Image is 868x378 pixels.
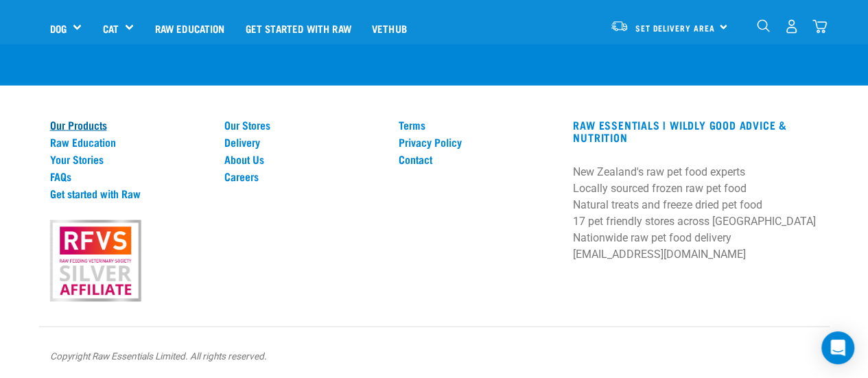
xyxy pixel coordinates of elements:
a: Delivery [224,136,382,148]
img: user.png [784,19,799,34]
h3: RAW ESSENTIALS | Wildly Good Advice & Nutrition [573,119,818,143]
a: Dog [50,21,67,36]
img: rfvs.png [44,218,147,305]
div: Open Intercom Messenger [821,331,854,364]
p: New Zealand's raw pet food experts Locally sourced frozen raw pet food Natural treats and freeze ... [573,164,818,263]
a: Your Stories [50,153,208,165]
a: Raw Education [144,1,235,56]
a: Raw Education [50,136,208,148]
a: Cat [102,21,118,36]
img: home-icon-1@2x.png [757,19,770,32]
a: Careers [224,170,382,182]
a: Our Stores [224,119,382,131]
img: van-moving.png [610,20,629,32]
a: Terms [399,119,556,131]
em: Copyright Raw Essentials Limited. All rights reserved. [50,351,267,362]
img: home-icon@2x.png [812,19,827,34]
a: Privacy Policy [399,136,556,148]
a: Get started with Raw [50,187,208,200]
span: Set Delivery Area [635,25,715,30]
a: Vethub [362,1,417,56]
a: Our Products [50,119,208,131]
a: Contact [399,153,556,165]
a: Get started with Raw [235,1,362,56]
a: About Us [224,153,382,165]
a: FAQs [50,170,208,182]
